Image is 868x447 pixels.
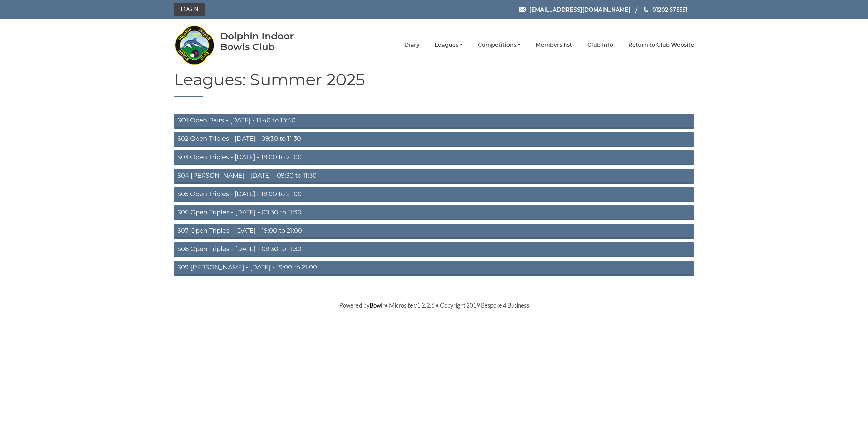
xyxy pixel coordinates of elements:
[642,5,687,14] a: Phone us 01202 675551
[174,21,215,69] img: Dolphin Indoor Bowls Club
[478,41,520,49] a: Competitions
[644,7,648,12] img: Phone us
[174,150,694,165] a: S03 Open Triples - [DATE] - 19:00 to 21:00
[435,41,463,49] a: Leagues
[174,71,694,97] h1: Leagues: Summer 2025
[174,3,205,16] a: Login
[339,302,529,309] span: Powered by • Microsite v1.2.2.6 • Copyright 2019 Bespoke 4 Business
[174,169,694,184] a: S04 [PERSON_NAME] - [DATE] - 09:30 to 11:30
[519,5,631,14] a: Email [EMAIL_ADDRESS][DOMAIN_NAME]
[519,7,526,12] img: Email
[174,242,694,257] a: S08 Open Triples - [DATE] - 09:30 to 11:30
[652,6,687,13] span: 01202 675551
[370,302,385,309] a: Bowlr
[628,41,694,49] a: Return to Club Website
[174,187,694,202] a: S05 Open Triples - [DATE] - 19:00 to 21:00
[529,6,631,13] span: [EMAIL_ADDRESS][DOMAIN_NAME]
[587,41,613,49] a: Club Info
[174,114,694,129] a: SO1 Open Pairs - [DATE] - 11:40 to 13:40
[220,31,316,52] div: Dolphin Indoor Bowls Club
[174,132,694,147] a: S02 Open Triples - [DATE] - 09:30 to 11:30
[404,41,419,49] a: Diary
[174,261,694,276] a: S09 [PERSON_NAME] - [DATE] - 19:00 to 21:00
[536,41,572,49] a: Members list
[174,205,694,220] a: S06 Open Triples - [DATE] - 09:30 to 11:30
[174,224,694,239] a: S07 Open Triples - [DATE] - 19:00 to 21:00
